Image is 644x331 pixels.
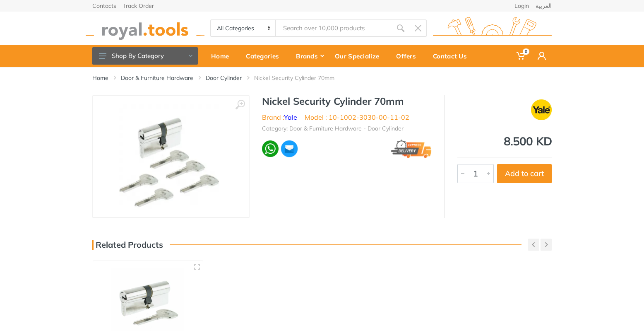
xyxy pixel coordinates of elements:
[284,113,297,121] a: Yale
[497,164,552,183] button: Add to cart
[390,47,427,65] div: Offers
[390,45,427,67] a: Offers
[514,3,529,9] a: Login
[262,124,404,133] li: Category: Door & Furniture Hardware - Door Cylinder
[329,45,390,67] a: Our Specialize
[240,45,290,67] a: Categories
[121,74,193,82] a: Door & Furniture Hardware
[92,47,198,65] button: Shop By Category
[205,47,240,65] div: Home
[262,140,279,157] img: wa.webp
[254,74,347,82] li: Nickel Security Cylinder 70mm
[92,74,552,82] nav: breadcrumb
[119,104,223,209] img: Royal Tools - Nickel Security Cylinder 70mm
[92,74,108,82] a: Home
[511,45,532,67] a: 0
[427,45,478,67] a: Contact Us
[290,47,329,65] div: Brands
[262,112,297,122] li: Brand :
[92,3,116,9] a: Contacts
[523,48,529,55] span: 0
[457,135,552,147] div: 8.500 KD
[305,112,409,122] li: Model : 10-1002-3030-00-11-02
[92,240,163,250] h3: Related Products
[211,20,276,36] select: Category
[262,95,432,107] h1: Nickel Security Cylinder 70mm
[536,3,552,9] a: العربية
[240,47,290,65] div: Categories
[206,74,242,82] a: Door Cylinder
[531,99,552,120] img: Yale
[427,47,478,65] div: Contact Us
[391,140,432,158] img: express.png
[276,19,392,37] input: Site search
[433,17,552,40] img: royal.tools Logo
[86,17,204,40] img: royal.tools Logo
[205,45,240,67] a: Home
[280,140,298,158] img: ma.webp
[329,47,390,65] div: Our Specialize
[123,3,154,9] a: Track Order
